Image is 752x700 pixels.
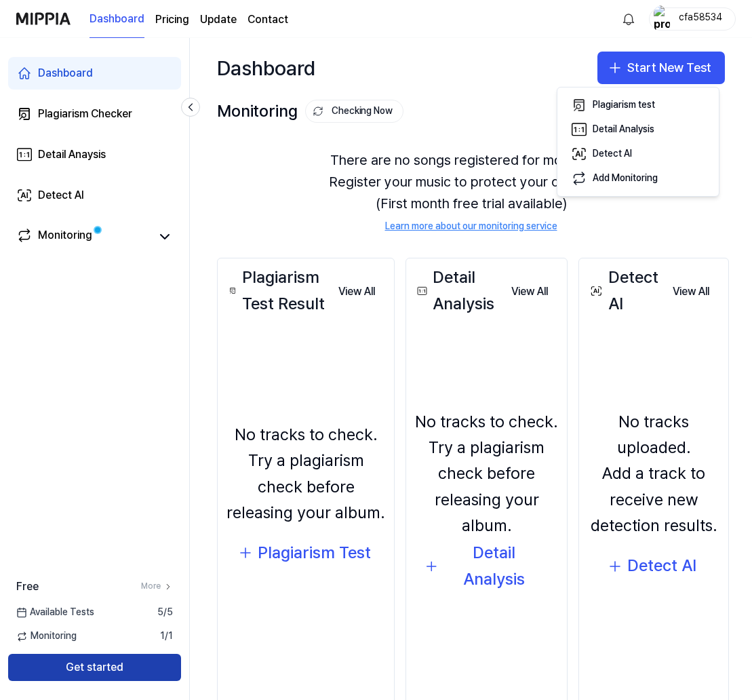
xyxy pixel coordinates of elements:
button: Start New Test [597,52,725,84]
button: View All [662,278,720,305]
div: Detect AI [587,265,662,317]
a: Update [200,12,237,28]
div: Plagiarism Test Result [226,265,328,317]
div: Plagiarism Test [258,540,371,566]
img: profile [654,5,670,33]
button: Detail Analysis [414,550,559,583]
span: Free [16,579,39,595]
div: No tracks to check. Try a plagiarism check before releasing your album. [226,422,386,526]
div: Monitoring [38,227,92,246]
a: Monitoring [16,227,151,246]
a: Contact [248,12,288,28]
img: 알림 [620,11,637,27]
a: Learn more about our monitoring service [385,220,557,233]
a: Plagiarism Checker [8,98,181,130]
span: 1 / 1 [160,629,173,643]
div: No tracks uploaded. Add a track to receive new detection results. [587,409,720,539]
div: Detect AI [593,147,632,161]
div: Dashboard [38,65,93,81]
div: cfa58534 [674,11,727,26]
button: Detail Analysis [563,117,713,142]
span: 5 / 5 [157,606,173,619]
button: Add Monitoring [563,166,713,191]
div: Plagiarism test [593,98,655,112]
div: Detect AI [627,553,696,579]
button: Plagiarism test [563,93,713,117]
button: Get started [8,654,181,681]
button: Plagiarism Test [228,537,384,569]
button: Checking Now [305,100,403,123]
div: There are no songs registered for monitoring. Register your music to protect your copyright. (Fir... [217,133,725,250]
button: Detect AI [563,142,713,166]
div: No tracks to check. Try a plagiarism check before releasing your album. [414,409,559,539]
span: Available Tests [16,606,94,619]
a: Detail Anaysis [8,138,181,171]
a: View All [662,277,720,305]
button: View All [328,278,386,305]
a: Pricing [155,12,189,28]
div: Add Monitoring [593,172,658,185]
div: Detect AI [38,187,84,203]
button: profilecfa58534 [649,7,736,31]
div: Detail Anaysis [38,147,106,163]
a: Detect AI [8,179,181,212]
div: Monitoring [217,98,403,124]
div: Detail Analysis [443,540,545,592]
a: More [141,581,173,592]
a: Dashboard [8,57,181,90]
a: Dashboard [90,1,144,38]
a: View All [500,277,559,305]
div: Dashboard [217,52,315,84]
button: View All [500,278,559,305]
div: Detail Analysis [593,123,654,136]
div: Detail Analysis [414,265,500,317]
button: Detect AI [597,550,710,583]
span: Monitoring [16,629,77,643]
a: View All [328,277,386,305]
div: Plagiarism Checker [38,106,132,122]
